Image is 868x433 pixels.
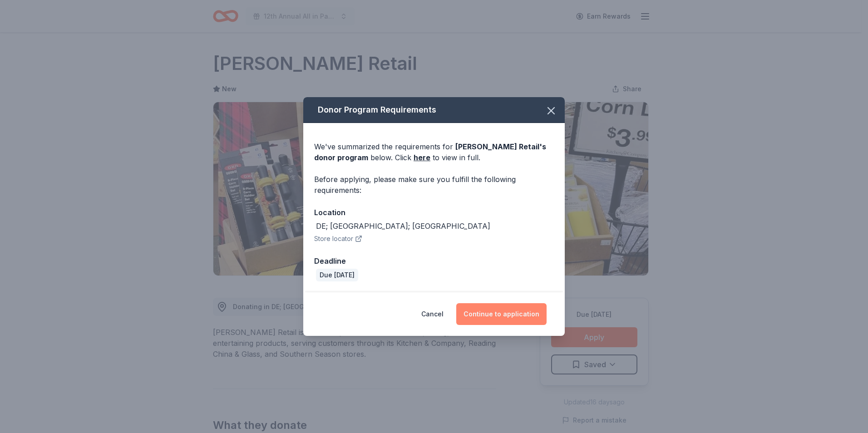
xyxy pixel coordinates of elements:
button: Continue to application [456,303,547,325]
div: DE; [GEOGRAPHIC_DATA]; [GEOGRAPHIC_DATA] [316,221,490,231]
div: Before applying, please make sure you fulfill the following requirements: [314,174,554,196]
a: here [414,152,430,163]
button: Store locator [314,233,362,244]
div: Donor Program Requirements [303,97,565,123]
button: Cancel [421,303,444,325]
div: We've summarized the requirements for below. Click to view in full. [314,141,554,163]
div: Deadline [314,255,554,267]
div: Due [DATE] [316,269,358,281]
div: Location [314,207,554,218]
